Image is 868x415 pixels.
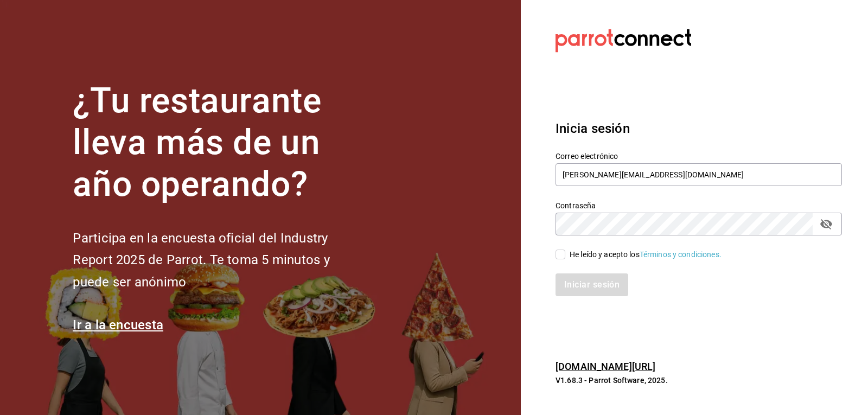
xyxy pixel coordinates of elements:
h2: Participa en la encuesta oficial del Industry Report 2025 de Parrot. Te toma 5 minutos y puede se... [73,227,366,293]
div: He leído y acepto los [570,249,722,260]
input: Ingresa tu correo electrónico [556,163,842,186]
p: V1.68.3 - Parrot Software, 2025. [556,375,842,386]
label: Correo electrónico [556,152,842,160]
h1: ¿Tu restaurante lleva más de un año operando? [73,80,366,205]
a: Ir a la encuesta [73,317,163,333]
button: passwordField [817,215,835,233]
a: Términos y condiciones. [640,250,722,259]
label: Contraseña [556,202,842,209]
a: [DOMAIN_NAME][URL] [556,361,655,372]
h3: Inicia sesión [556,119,842,138]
